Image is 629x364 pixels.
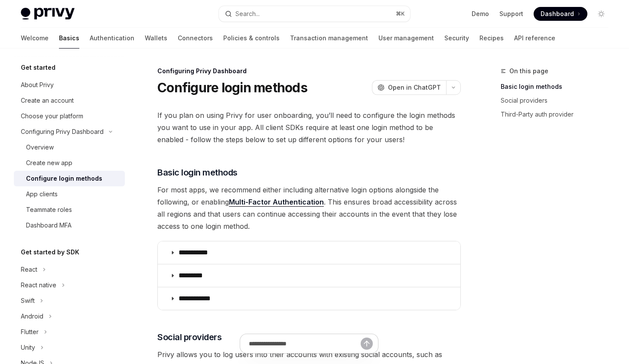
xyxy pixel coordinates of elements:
a: Basic login methods [501,80,615,94]
button: Toggle dark mode [594,7,608,21]
span: ⌘ K [396,10,405,17]
div: Create new app [26,158,72,168]
span: Open in ChatGPT [388,83,441,92]
div: Configuring Privy Dashboard [157,67,461,75]
a: Dashboard MFA [14,218,125,233]
a: Multi-Factor Authentication [229,198,324,207]
span: Social providers [157,331,222,343]
h5: Get started by SDK [21,247,79,257]
div: Dashboard MFA [26,220,72,231]
div: Overview [26,142,54,153]
div: Choose your platform [21,111,83,121]
div: Unity [21,342,35,353]
a: Transaction management [290,28,368,49]
h5: Get started [21,62,55,73]
div: Teammate roles [26,205,72,215]
a: About Privy [14,77,125,93]
a: Demo [472,10,489,18]
a: Connectors [178,28,213,49]
a: API reference [514,28,555,49]
button: Open in ChatGPT [372,80,446,95]
span: Dashboard [541,10,574,18]
a: Choose your platform [14,108,125,124]
div: Create an account [21,95,74,106]
a: Welcome [21,28,49,49]
span: Basic login methods [157,166,238,179]
div: Configuring Privy Dashboard [21,127,104,137]
div: App clients [26,189,58,199]
a: Create new app [14,155,125,171]
span: If you plan on using Privy for user onboarding, you’ll need to configure the login methods you wa... [157,109,461,146]
h1: Configure login methods [157,80,307,95]
div: Flutter [21,327,39,337]
a: App clients [14,186,125,202]
a: Security [444,28,469,49]
a: Basics [59,28,79,49]
div: Configure login methods [26,173,102,184]
button: Send message [361,338,373,350]
div: Search... [235,9,260,19]
a: User management [378,28,434,49]
a: Dashboard [534,7,587,21]
a: Wallets [145,28,167,49]
button: Search...⌘K [219,6,410,22]
a: Teammate roles [14,202,125,218]
a: Create an account [14,93,125,108]
span: For most apps, we recommend either including alternative login options alongside the following, o... [157,184,461,232]
a: Social providers [501,94,615,107]
a: Third-Party auth provider [501,107,615,121]
div: About Privy [21,80,54,90]
img: light logo [21,8,75,20]
a: Configure login methods [14,171,125,186]
a: Recipes [479,28,504,49]
div: Swift [21,296,35,306]
div: React native [21,280,56,290]
a: Policies & controls [223,28,280,49]
div: React [21,264,37,275]
a: Overview [14,140,125,155]
span: On this page [509,66,548,76]
a: Support [499,10,523,18]
a: Authentication [90,28,134,49]
div: Android [21,311,43,322]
